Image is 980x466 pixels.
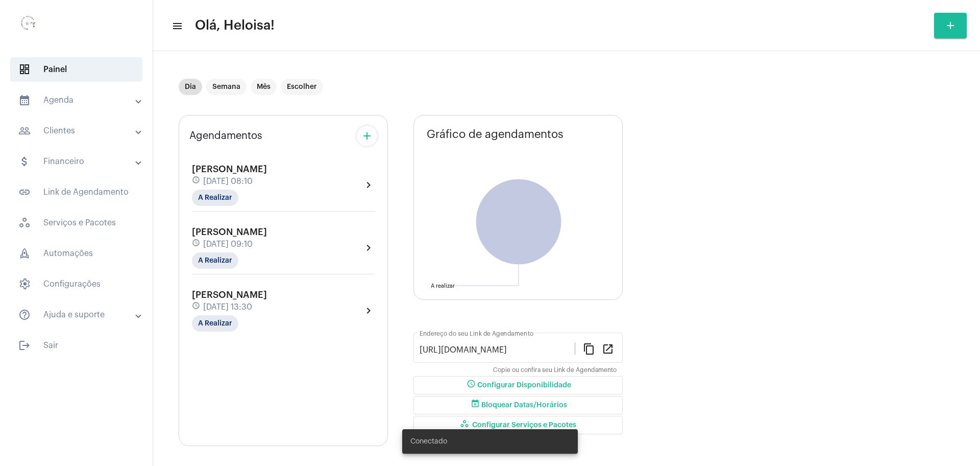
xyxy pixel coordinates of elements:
mat-chip: A Realizar [192,190,238,206]
mat-panel-title: Agenda [18,94,136,106]
span: Conectado [410,436,447,447]
mat-icon: content_copy [583,342,595,355]
span: Bloquear Datas/Horários [469,402,567,409]
span: Link de Agendamento [10,180,142,204]
span: [DATE] 08:10 [203,177,253,186]
mat-icon: sidenav icon [171,20,182,32]
mat-panel-title: Ajuda e suporte [18,309,136,321]
span: [PERSON_NAME] [192,290,267,299]
mat-chip: Semana [206,79,247,95]
span: Serviços e Pacotes [10,211,142,235]
mat-icon: sidenav icon [18,94,31,106]
mat-icon: open_in_new [602,342,614,355]
span: Painel [10,57,142,82]
span: [PERSON_NAME] [192,227,267,237]
mat-icon: chevron_right [362,305,375,317]
mat-icon: schedule [192,239,201,250]
span: Gráfico de agendamentos [427,128,563,141]
mat-icon: add [361,130,373,142]
mat-expansion-panel-header: sidenav iconClientes [6,119,153,143]
mat-chip: Escolher [281,79,323,95]
span: [PERSON_NAME] [192,165,267,174]
span: [DATE] 09:10 [203,240,253,249]
mat-chip: A Realizar [192,315,238,332]
img: 0d939d3e-dcd2-0964-4adc-7f8e0d1a206f.png [8,5,49,46]
span: Agendamentos [189,130,262,142]
span: sidenav icon [18,247,31,260]
mat-expansion-panel-header: sidenav iconAgenda [6,88,153,112]
span: [DATE] 13:30 [203,302,252,312]
mat-icon: sidenav icon [18,339,31,352]
mat-icon: sidenav icon [18,309,31,321]
mat-icon: schedule [192,301,201,313]
mat-expansion-panel-header: sidenav iconFinanceiro [6,149,153,174]
mat-icon: schedule [192,176,201,187]
mat-icon: chevron_right [362,179,375,191]
span: sidenav icon [18,278,31,290]
mat-expansion-panel-header: sidenav iconAjuda e suporte [6,302,153,327]
span: Configurações [10,272,142,296]
mat-chip: Mês [251,79,277,95]
span: Olá, Heloisa! [195,17,275,34]
mat-icon: sidenav icon [18,186,31,198]
span: Sair [10,333,142,358]
span: Automações [10,241,142,266]
button: Configurar Disponibilidade [413,376,623,394]
mat-icon: event_busy [469,399,481,411]
mat-panel-title: Financeiro [18,155,136,168]
input: Link [420,345,575,355]
mat-icon: schedule [465,379,477,391]
mat-icon: sidenav icon [18,125,31,137]
mat-panel-title: Clientes [18,125,136,137]
button: Configurar Serviços e Pacotes [413,416,623,434]
mat-chip: A Realizar [192,252,238,269]
button: Bloquear Datas/Horários [413,396,623,414]
mat-chip: Dia [179,79,202,95]
text: A realizar [431,283,455,289]
span: sidenav icon [18,63,31,76]
span: Configurar Disponibilidade [465,382,571,389]
span: sidenav icon [18,217,31,229]
mat-icon: sidenav icon [18,155,31,168]
mat-icon: add [944,19,957,32]
mat-icon: chevron_right [362,242,375,254]
mat-hint: Copie ou confira seu Link de Agendamento [493,367,617,374]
